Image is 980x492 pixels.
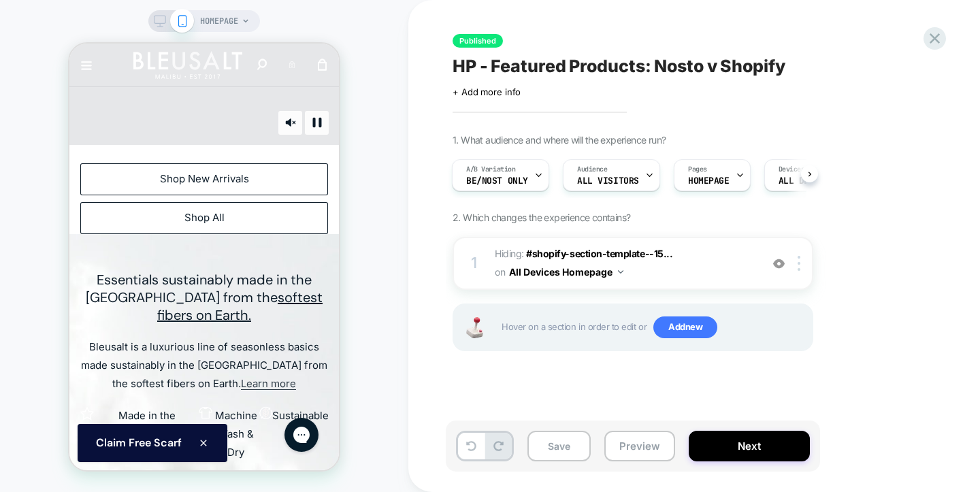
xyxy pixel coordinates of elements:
button: All Devices Homepage [509,262,623,282]
img: Bleusalt [64,8,173,36]
button: Save [527,431,591,461]
img: down arrow [618,270,623,274]
span: Hover on a section in order to edit or [502,316,805,338]
div: 1 [468,250,481,277]
a: Go To Rewards page [208,7,238,37]
p: Bleusalt is a luxurious line of seasonless basics made sustainably in the [GEOGRAPHIC_DATA] from ... [10,294,259,349]
button: Claim Free Scarf [8,380,158,419]
span: Made in the [GEOGRAPHIC_DATA] [25,363,129,399]
span: softest fibers on Earth. [88,245,253,280]
span: Machine Wash & Dry [143,363,190,418]
img: close [798,256,800,271]
iframe: Gorgias live chat messenger [208,370,256,413]
span: ALL DEVICES [779,176,835,186]
span: HP - Featured Products: Nosto v Shopify [453,56,785,76]
span: Hiding : [495,245,754,282]
summary: Menu [2,7,32,37]
span: Published [453,34,503,48]
span: Sustainable [203,363,259,381]
span: 1. What audience and where will the experience run? [453,134,666,146]
button: Mute [209,67,233,91]
span: All Visitors [577,176,639,186]
span: #shopify-section-template--15... [526,248,672,259]
a: bleusalt top logo [59,3,178,41]
span: + Add more info [453,86,521,97]
span: Add new [653,316,717,338]
button: Preview [604,431,675,461]
button: Play [235,67,259,91]
span: Devices [779,165,805,174]
span: BE/Nost only [466,176,528,186]
span: HOMEPAGE [200,10,238,32]
a: Shop New Arrivals [11,120,259,152]
button: Next [689,431,810,461]
img: Joystick [461,317,488,338]
span: Essentials sustainably made in the [GEOGRAPHIC_DATA] from the [16,227,253,280]
a: Learn More, Essentials sustainably made in the USA from the softest fibers on earth [171,333,227,346]
span: Audience [577,165,608,174]
img: crossed eye [773,258,785,269]
span: Pages [688,165,707,174]
span: HOMEPAGE [688,176,730,186]
span: A/B Variation [466,165,516,174]
summary: Search [178,7,208,37]
span: 2. Which changes the experience contains? [453,212,630,223]
span: on [495,263,505,280]
a: Shop All [11,159,259,191]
